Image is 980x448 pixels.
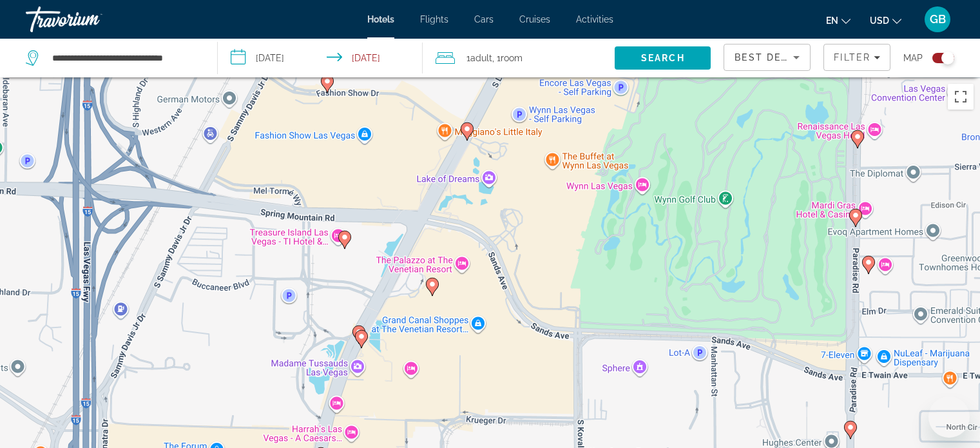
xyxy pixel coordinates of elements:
span: Search [641,53,685,63]
button: Change currency [870,11,901,30]
span: Map [903,49,923,67]
span: Room [501,53,523,63]
button: Filters [823,44,890,71]
button: Toggle fullscreen view [948,84,974,110]
a: Cars [474,14,494,24]
button: Select check in and out date [218,39,423,77]
a: Cruises [519,14,550,24]
span: Filter [834,52,870,63]
span: GB [930,13,946,26]
span: 1 [466,49,492,67]
button: Toggle map [923,52,954,64]
span: en [826,15,838,26]
input: Search hotel destination [51,48,198,68]
button: User Menu [921,6,954,33]
a: Activities [576,14,613,24]
button: Travelers: 1 adult, 0 children [423,39,615,77]
span: Adult [470,53,492,63]
mat-select: Sort by [735,50,800,65]
iframe: Button to launch messaging window [928,396,970,438]
button: Change language [826,11,850,30]
button: Search [615,46,711,70]
span: , 1 [492,49,523,67]
a: Flights [420,14,448,24]
span: Best Deals [735,52,802,63]
a: Travorium [26,3,155,36]
a: Hotels [367,14,394,24]
span: USD [870,15,889,26]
